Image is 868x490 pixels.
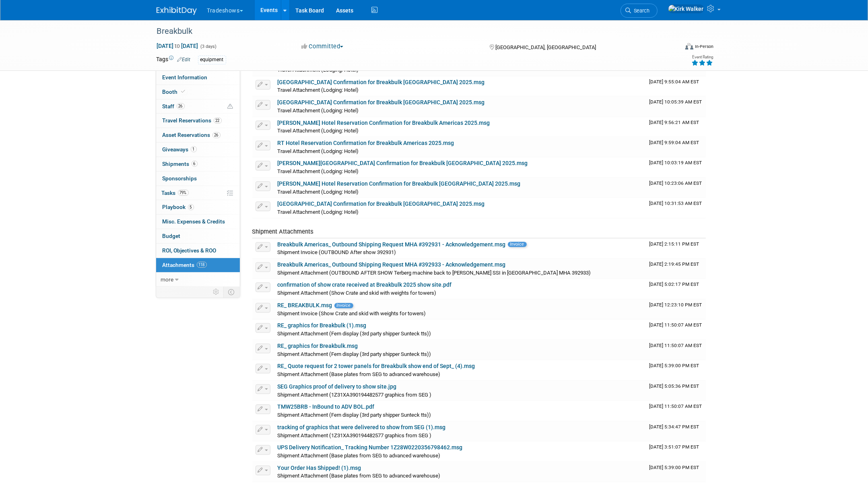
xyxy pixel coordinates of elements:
span: Upload Timestamp [649,140,699,145]
span: Shipment Attachments [252,228,314,235]
span: Upload Timestamp [649,120,699,125]
a: Event Information [156,70,240,85]
a: RE_ graphics for Breakbulk (1).msg [278,322,367,329]
span: Upload Timestamp [649,201,702,206]
span: Upload Timestamp [649,281,699,287]
span: [DATE] [DATE] [157,42,199,50]
span: Upload Timestamp [649,241,699,247]
a: SEG Graphics proof of delivery to show site.jpg [278,383,397,390]
a: Edit [177,57,191,62]
span: Search [631,8,650,14]
span: Attachments [163,262,207,268]
td: Upload Timestamp [646,319,706,339]
a: tracking of graphics that were delivered to show from SEG (1).msg [278,424,446,430]
span: 26 [212,132,221,138]
td: Upload Timestamp [646,238,706,258]
td: Upload Timestamp [646,421,706,441]
span: Event Information [163,74,208,81]
span: Misc. Expenses & Credits [163,218,225,225]
div: equipment [198,56,226,64]
a: Your Order Has Shipped! (1).msg [278,465,361,471]
td: Upload Timestamp [646,462,706,482]
span: Upload Timestamp [649,363,699,368]
div: Breakbulk [154,24,666,39]
span: Asset Reservations [163,132,221,138]
span: 6 [192,161,198,167]
span: Shipment Attachment (1Z31XA390194482577 graphics from SEG ) [278,392,432,398]
button: Committed [299,42,346,51]
span: Staff [163,103,185,110]
td: Upload Timestamp [646,137,706,157]
a: Attachments118 [156,258,240,272]
span: 5 [188,204,194,210]
span: Shipment Attachment (Base plates from SEG to advanced warehouse) [278,453,441,459]
img: ExhibitDay [157,7,197,15]
a: Playbook5 [156,200,240,214]
td: Personalize Event Tab Strip [210,287,224,297]
span: Upload Timestamp [649,79,699,85]
a: [GEOGRAPHIC_DATA] Confirmation for Breakbulk [GEOGRAPHIC_DATA] 2025.msg [278,201,485,207]
a: [PERSON_NAME] Hotel Reservation Confirmation for Breakbulk Americas 2025.msg [278,120,490,126]
td: Upload Timestamp [646,380,706,401]
a: Booth [156,85,240,99]
i: Booth reservation complete [181,89,186,94]
span: Tasks [162,190,189,196]
a: Travel Reservations22 [156,114,240,128]
span: Budget [163,233,181,239]
a: confirmation of show crate received at Breakbulk 2025 show site.pdf [278,281,452,288]
td: Tags [157,55,191,64]
span: Travel Attachment (Lodging: Hotel) [278,108,359,114]
td: Upload Timestamp [646,441,706,461]
span: (3 days) [200,44,217,49]
a: UPS Delivery Notification_ Tracking Number 1Z28W0220356798462.msg [278,444,463,451]
span: Travel Attachment (Lodging: Hotel) [278,128,359,134]
span: Shipments [163,161,198,167]
span: Invoice [334,303,353,308]
td: Upload Timestamp [646,157,706,177]
span: Potential Scheduling Conflict -- at least one attendee is tagged in another overlapping event. [228,103,233,110]
span: Travel Attachment (Lodging: Hotel) [278,209,359,215]
td: Upload Timestamp [646,178,706,198]
span: more [161,276,174,283]
a: ROI, Objectives & ROO [156,244,240,258]
img: Format-Inperson.png [685,43,693,50]
a: Breakbulk Americas_ Outbound Shipping Request MHA #392933 - Acknowledgement.msg [278,261,506,268]
span: Shipment Invoice (OUTBOUND After show 392931) [278,249,396,255]
a: Asset Reservations26 [156,128,240,142]
span: Shipment Attachment (Base plates from SEG to advanced warehouse) [278,473,441,479]
a: Breakbulk Americas_ Outbound Shipping Request MHA #392931 - Acknowledgement.msg [278,241,506,248]
td: Upload Timestamp [646,279,706,299]
td: Upload Timestamp [646,258,706,279]
span: [GEOGRAPHIC_DATA], [GEOGRAPHIC_DATA] [495,44,596,50]
span: Shipment Attachment (1Z31XA390194482577 graphics from SEG ) [278,432,432,438]
span: Shipment Invoice (Show Crate and skid with weights for towers) [278,310,426,316]
span: Upload Timestamp [649,261,699,267]
span: Travel Attachment (Lodging: Hotel) [278,148,359,154]
span: Travel Attachment (Lodging: Hotel) [278,189,359,195]
span: Upload Timestamp [649,343,702,348]
span: Upload Timestamp [649,99,702,105]
span: Shipment Attachment (Base plates from SEG to advanced warehouse) [278,371,441,377]
span: Travel Attachment (Lodging: Hotel) [278,87,359,93]
a: Shipments6 [156,157,240,171]
a: more [156,273,240,287]
a: RE_ graphics for Breakbulk.msg [278,343,358,349]
div: Event Rating [691,55,713,59]
td: Upload Timestamp [646,299,706,319]
span: Upload Timestamp [649,383,699,389]
td: Upload Timestamp [646,340,706,360]
span: Upload Timestamp [649,302,702,308]
td: Upload Timestamp [646,198,706,218]
a: RT Hotel Reservation Confirmation for Breakbulk Americas 2025.msg [278,140,454,146]
a: Sponsorships [156,172,240,186]
span: Shipment Attachment (Show Crate and skid with weights for towers) [278,290,437,296]
a: RE_ BREAKBULK.msg [278,302,332,308]
span: Upload Timestamp [649,424,699,430]
span: 79% [178,190,189,196]
img: Kirk Walker [668,4,704,13]
td: Upload Timestamp [646,117,706,137]
span: ROI, Objectives & ROO [163,247,216,254]
span: to [174,43,181,49]
a: [GEOGRAPHIC_DATA] Confirmation for Breakbulk [GEOGRAPHIC_DATA] 2025.msg [278,79,485,85]
a: RE_ Quote request for 2 tower panels for Breakbulk show end of Sept_ (4).msg [278,363,475,369]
